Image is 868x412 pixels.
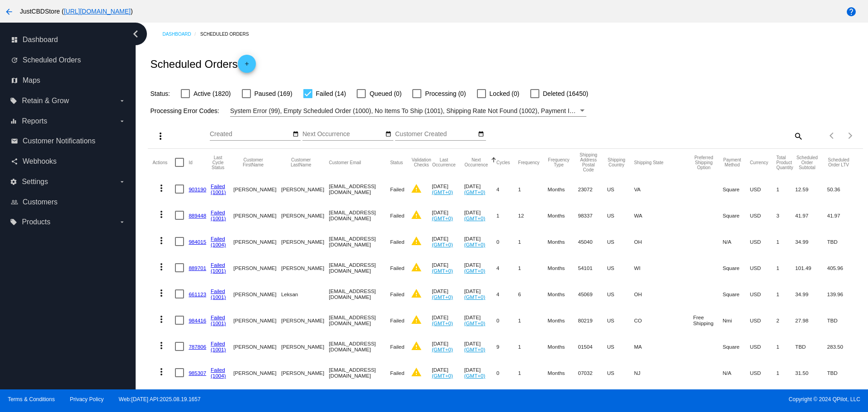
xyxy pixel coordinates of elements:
button: Change sorting for CurrencyIso [750,160,769,165]
button: Next page [841,127,859,145]
button: Change sorting for PreferredShippingOption [693,155,714,170]
a: (1001) [211,320,226,326]
mat-icon: more_vert [155,131,166,142]
mat-cell: [DATE] [432,281,464,307]
mat-cell: 1 [518,307,547,333]
mat-cell: 11704 [578,386,607,412]
span: Webhooks [23,157,57,166]
mat-cell: 1 [776,228,795,255]
a: Scheduled Orders [200,27,257,41]
span: Failed [390,186,405,192]
mat-cell: 0 [496,360,518,386]
a: 661123 [189,291,206,297]
mat-cell: [PERSON_NAME] [233,360,281,386]
mat-cell: [DATE] [464,307,496,333]
mat-cell: [DATE] [464,360,496,386]
mat-cell: 2 [776,386,795,412]
mat-cell: [PERSON_NAME] [281,386,329,412]
a: (GMT+0) [464,373,486,379]
button: Change sorting for Cycles [496,160,510,165]
a: (1001) [211,189,226,195]
span: Queued (0) [369,88,401,99]
mat-cell: [EMAIL_ADDRESS][DOMAIN_NAME] [329,255,390,281]
i: dashboard [11,36,18,43]
a: (1001) [211,346,226,352]
mat-cell: USD [750,360,777,386]
mat-cell: 34.99 [827,386,859,412]
mat-cell: 4 [496,176,518,202]
mat-cell: 07032 [578,360,607,386]
a: (1004) [211,242,226,247]
a: (GMT+0) [464,294,486,300]
mat-cell: TBD [795,333,827,360]
a: (1001) [211,268,226,274]
i: local_offer [10,218,17,226]
mat-icon: warning [411,236,422,246]
mat-cell: 1 [776,176,795,202]
mat-cell: 12 [518,202,547,228]
mat-header-cell: Validation Checks [411,149,432,176]
span: Deleted (16450) [543,88,588,99]
mat-cell: 12.59 [795,176,827,202]
a: (GMT+0) [432,373,453,379]
mat-cell: 34.99 [795,228,827,255]
button: Previous page [823,127,841,145]
a: (GMT+0) [432,242,453,247]
button: Change sorting for CustomerFirstName [233,157,273,167]
mat-cell: USD [750,386,777,412]
mat-icon: more_vert [156,261,167,272]
a: Failed [211,288,225,294]
mat-cell: Months [547,281,578,307]
mat-cell: [EMAIL_ADDRESS][DOMAIN_NAME] [329,176,390,202]
a: (GMT+0) [464,268,486,274]
mat-cell: TBD [795,386,827,412]
i: email [11,137,18,145]
a: (1001) [211,215,226,221]
mat-cell: Square [722,333,750,360]
a: 985307 [189,370,206,376]
mat-icon: more_vert [156,340,167,351]
mat-cell: [PERSON_NAME] [281,360,329,386]
mat-cell: [PERSON_NAME] [233,386,281,412]
mat-icon: warning [411,367,422,378]
mat-cell: US [607,333,634,360]
mat-cell: 1 [518,255,547,281]
mat-cell: USD [750,281,777,307]
mat-cell: N/A [722,360,750,386]
a: Privacy Policy [70,396,104,403]
mat-cell: USD [750,333,777,360]
mat-icon: date_range [292,131,299,138]
mat-cell: Months [547,386,578,412]
mat-cell: Months [547,176,578,202]
mat-cell: 01504 [578,333,607,360]
span: Settings [22,178,48,186]
button: Change sorting for LastProcessingCycleId [211,155,225,170]
i: local_offer [10,97,17,104]
mat-cell: N/A [722,228,750,255]
mat-cell: 3 [776,202,795,228]
button: Change sorting for LifetimeValue [827,157,850,167]
mat-cell: 45069 [578,281,607,307]
input: Next Occurrence [302,131,384,138]
i: people_outline [11,199,18,206]
mat-cell: [PERSON_NAME] [233,333,281,360]
button: Change sorting for Status [390,160,403,165]
span: Reports [22,117,47,125]
mat-cell: 0 [496,307,518,333]
mat-cell: 4 [496,281,518,307]
mat-cell: Months [547,255,578,281]
mat-cell: [DATE] [464,228,496,255]
span: Failed [390,213,405,218]
span: Maps [23,76,40,85]
mat-cell: [DATE] [432,228,464,255]
mat-cell: 41.97 [795,202,827,228]
mat-cell: 405.96 [827,255,859,281]
a: (GMT+0) [464,320,486,326]
mat-cell: 9 [496,333,518,360]
mat-cell: 1 [776,360,795,386]
span: Dashboard [23,36,58,44]
mat-cell: TBD [827,307,859,333]
mat-icon: arrow_back [4,6,14,17]
mat-cell: [PERSON_NAME] [281,307,329,333]
mat-icon: warning [411,183,422,194]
